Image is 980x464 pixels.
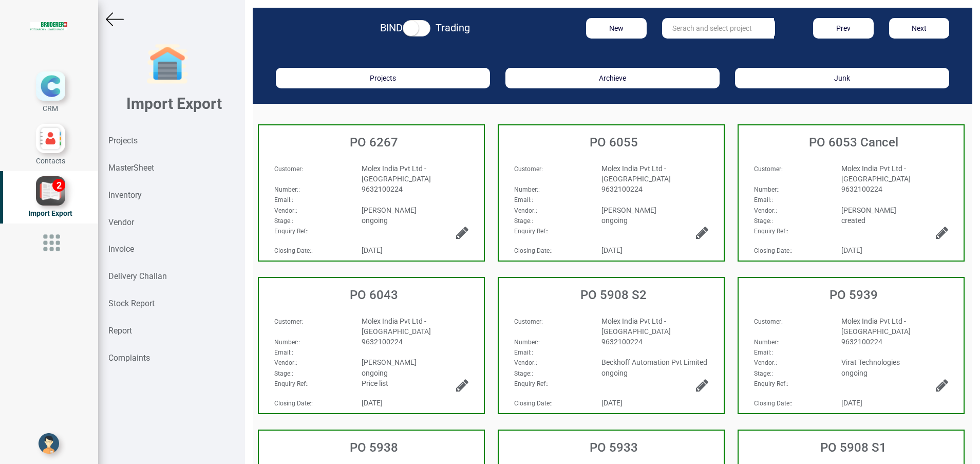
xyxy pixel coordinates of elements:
[274,247,311,254] strong: Closing Date:
[601,338,643,346] span: 9632100224
[754,370,771,377] strong: Stage:
[514,228,547,235] strong: Enquiry Ref:
[754,207,776,214] strong: Vendor:
[514,217,533,225] span: :
[754,400,793,407] span: :
[264,288,484,302] h3: PO 6043
[274,207,297,214] span: :
[754,186,780,193] span: :
[841,358,900,366] span: Virat Technologies
[754,217,773,225] span: :
[36,157,65,165] span: Contacts
[514,228,549,235] span: :
[514,318,543,325] span: :
[514,207,537,214] span: :
[754,318,783,325] span: :
[108,190,142,200] strong: Inventory
[504,441,724,454] h3: PO 5933
[274,400,313,407] span: :
[601,216,628,225] span: ongoing
[841,206,896,214] span: [PERSON_NAME]
[754,165,783,173] span: :
[514,217,532,225] strong: Stage:
[754,359,777,366] span: :
[841,185,882,193] span: 9632100224
[841,216,865,225] span: created
[514,247,551,254] strong: Closing Date:
[362,338,403,346] span: 9632100224
[754,247,793,254] span: :
[601,246,623,254] span: [DATE]
[362,399,383,407] span: [DATE]
[514,207,536,214] strong: Vendor:
[276,68,490,88] button: Projects
[754,349,771,356] strong: Email:
[108,244,134,254] strong: Invoice
[274,228,309,235] span: :
[108,271,167,281] strong: Delivery Challan
[514,196,533,203] span: :
[274,228,307,235] strong: Enquiry Ref:
[754,318,781,325] strong: Customer
[514,370,533,377] span: :
[514,318,541,325] strong: Customer
[601,206,656,214] span: [PERSON_NAME]
[126,95,222,113] b: Import Export
[754,380,787,387] strong: Enquiry Ref:
[514,186,538,193] strong: Number:
[754,339,780,346] span: :
[108,136,138,145] strong: Projects
[274,196,292,203] strong: Email:
[362,164,431,183] span: Molex India Pvt Ltd - [GEOGRAPHIC_DATA]
[108,353,150,363] strong: Complaints
[514,196,532,203] strong: Email:
[514,400,551,407] strong: Closing Date:
[514,359,536,366] strong: Vendor:
[754,196,771,203] strong: Email:
[514,339,540,346] span: :
[514,247,553,254] span: :
[841,338,882,346] span: 9632100224
[514,380,549,387] span: :
[744,136,964,149] h3: PO 6053 Cancel
[436,22,470,34] strong: Trading
[514,339,538,346] strong: Number:
[504,136,724,149] h3: PO 6055
[754,228,788,235] span: :
[744,441,964,454] h3: PO 5908 S1
[754,380,788,387] span: :
[754,228,787,235] strong: Enquiry Ref:
[108,163,154,173] strong: MasterSheet
[52,179,65,192] div: 2
[754,217,771,225] strong: Stage:
[754,370,773,377] span: :
[274,400,311,407] strong: Closing Date:
[586,18,646,39] button: New
[274,247,313,254] span: :
[362,206,417,214] span: [PERSON_NAME]
[813,18,873,39] button: Prev
[274,339,300,346] span: :
[380,22,403,34] strong: BIND
[514,359,537,366] span: :
[754,247,791,254] strong: Closing Date:
[505,68,720,88] button: Archieve
[841,317,911,336] span: Molex India Pvt Ltd - [GEOGRAPHIC_DATA]
[274,318,303,325] span: :
[841,399,862,407] span: [DATE]
[601,399,623,407] span: [DATE]
[662,18,774,39] input: Serach and select project
[274,370,293,377] span: :
[744,288,964,302] h3: PO 5939
[274,165,303,173] span: :
[274,165,301,173] strong: Customer
[362,358,417,366] span: [PERSON_NAME]
[274,217,293,225] span: :
[754,359,776,366] strong: Vendor:
[754,207,777,214] span: :
[514,349,533,356] span: :
[108,326,132,336] strong: Report
[514,165,541,173] strong: Customer
[601,358,707,366] span: Beckhoff Automation Pvt Limited
[274,207,296,214] strong: Vendor:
